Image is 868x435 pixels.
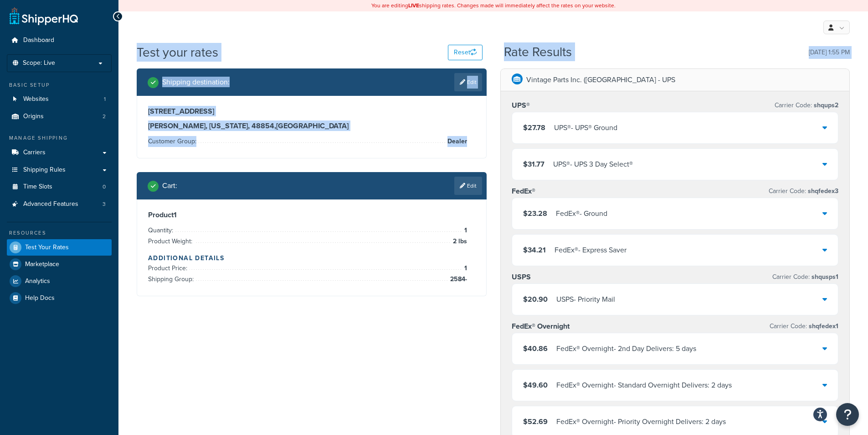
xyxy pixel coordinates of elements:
[408,1,419,10] b: LIVE
[7,290,112,306] a: Help Docs
[523,343,548,354] span: $40.86
[775,99,838,112] p: Carrier Code:
[162,78,230,86] h2: Shipping destination :
[523,159,544,169] span: $31.77
[7,178,112,195] a: Time Slots0
[448,274,467,285] span: 2584-
[556,379,732,392] div: FedEx® Overnight - Standard Overnight Delivers: 2 days
[523,416,548,427] span: $52.69
[7,196,112,213] a: Advanced Features3
[23,37,54,44] span: Dashboard
[103,183,106,191] span: 0
[836,403,859,426] button: Open Resource Center
[445,136,467,147] span: Dealer
[770,320,838,333] p: Carrier Code:
[7,256,112,273] a: Marketplace
[512,101,530,110] h3: UPS®
[555,244,627,257] div: FedEx® - Express Saver
[148,225,175,235] span: Quantity:
[462,225,467,236] span: 1
[556,293,615,306] div: USPS - Priority Mail
[556,415,726,428] div: FedEx® Overnight - Priority Overnight Delivers: 2 days
[772,271,838,283] p: Carrier Code:
[23,113,44,121] span: Origins
[7,108,112,125] a: Origins2
[104,95,106,103] span: 1
[512,187,535,196] h3: FedEx®
[7,178,112,195] li: Time Slots
[25,261,59,268] span: Marketplace
[553,158,633,171] div: UPS® - UPS 3 Day Select®
[454,73,482,91] a: Edit
[812,100,838,110] span: shqups2
[148,136,199,146] span: Customer Group:
[504,45,572,59] h2: Rate Results
[25,244,69,252] span: Test Your Rates
[103,113,106,121] span: 2
[23,166,66,174] span: Shipping Rules
[137,43,218,61] h1: Test your rates
[512,322,570,331] h3: FedEx® Overnight
[7,32,112,49] a: Dashboard
[523,294,548,304] span: $20.90
[148,210,475,220] h3: Product 1
[23,200,78,208] span: Advanced Features
[7,162,112,178] a: Shipping Rules
[103,200,106,208] span: 3
[148,121,475,131] h3: [PERSON_NAME], [US_STATE], 48854 , [GEOGRAPHIC_DATA]
[7,134,112,142] div: Manage Shipping
[23,183,52,191] span: Time Slots
[148,107,475,116] h3: [STREET_ADDRESS]
[148,236,195,246] span: Product Weight:
[7,81,112,89] div: Basic Setup
[523,380,548,390] span: $49.60
[523,245,546,255] span: $34.21
[23,59,55,67] span: Scope: Live
[810,272,838,282] span: shqusps1
[556,342,696,355] div: FedEx® Overnight - 2nd Day Delivers: 5 days
[806,186,838,196] span: shqfedex3
[7,196,112,213] li: Advanced Features
[7,273,112,289] a: Analytics
[523,122,545,133] span: $27.78
[451,236,467,247] span: 2 lbs
[556,207,607,220] div: FedEx® - Ground
[7,108,112,125] li: Origins
[454,177,482,195] a: Edit
[769,185,838,198] p: Carrier Code:
[809,46,850,59] p: [DATE] 1:55 PM
[7,91,112,108] li: Websites
[25,278,50,285] span: Analytics
[807,321,838,331] span: shqfedex1
[25,294,55,302] span: Help Docs
[148,263,190,273] span: Product Price:
[23,95,49,103] span: Websites
[512,273,531,282] h3: USPS
[23,149,46,157] span: Carriers
[7,144,112,161] a: Carriers
[7,229,112,237] div: Resources
[7,239,112,256] a: Test Your Rates
[554,121,617,134] div: UPS® - UPS® Ground
[462,263,467,274] span: 1
[162,182,177,190] h2: Cart :
[148,253,475,263] h4: Additional Details
[523,208,547,219] span: $23.28
[448,45,483,60] button: Reset
[526,73,675,86] p: Vintage Parts Inc. ([GEOGRAPHIC_DATA] - UPS
[148,274,196,284] span: Shipping Group:
[7,91,112,108] a: Websites1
